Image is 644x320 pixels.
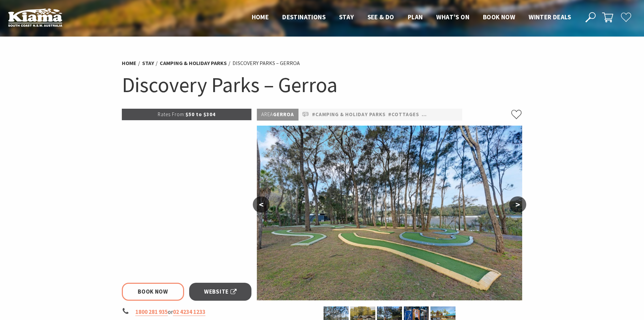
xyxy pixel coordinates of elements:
nav: Main Menu [245,12,578,23]
a: #Camping & Holiday Parks [312,110,386,119]
a: Stay [142,60,154,67]
span: Plan [408,13,423,21]
button: > [509,196,526,213]
button: < [253,196,270,213]
img: Kiama Logo [8,8,62,27]
span: Website [204,287,237,296]
span: Book now [483,13,515,21]
li: or [122,307,252,317]
a: 1800 281 935 [135,308,168,316]
span: Rates From: [158,111,185,118]
p: Gerroa [257,109,298,121]
a: #Cottages [388,110,419,119]
a: #Pet Friendly [422,110,461,119]
span: Home [252,13,269,21]
p: $50 to $304 [122,109,252,120]
a: Website [189,283,252,301]
a: Camping & Holiday Parks [160,60,227,67]
span: Destinations [282,13,326,21]
a: Home [122,60,136,67]
span: Area [261,111,273,118]
span: Stay [339,13,354,21]
li: Discovery Parks – Gerroa [232,59,300,68]
a: 02 4234 1233 [173,308,205,316]
h1: Discovery Parks – Gerroa [122,71,523,99]
span: See & Do [368,13,394,21]
span: What’s On [436,13,469,21]
a: Book Now [122,283,184,301]
span: Winter Deals [529,13,571,21]
img: Mini Golf [257,126,522,300]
